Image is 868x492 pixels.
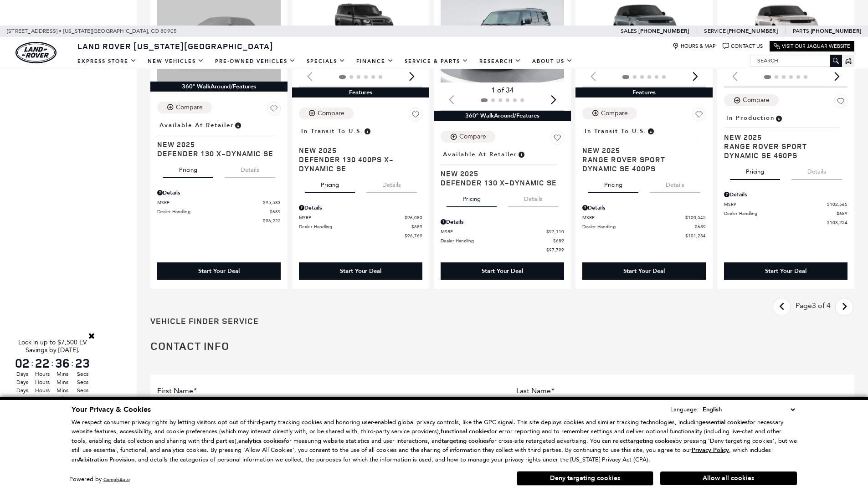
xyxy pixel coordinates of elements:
[743,96,770,104] div: Compare
[585,126,647,136] span: In Transit to U.S.
[157,149,274,158] span: Defender 130 X-Dynamic SE
[582,204,706,212] div: Pricing Details - Range Rover Sport Dynamic SE 400PS
[34,378,51,386] span: Hours
[546,246,564,253] span: $97,799
[582,232,706,239] a: $101,234
[54,357,71,369] span: 36
[582,108,637,119] button: Compare Vehicle
[87,332,96,340] a: Close
[363,126,371,136] span: Vehicle has shipped from factory of origin. Estimated time of delivery to Retailer is on average ...
[72,405,151,415] span: Your Privacy & Cookies
[409,108,422,125] button: Save Vehicle
[18,338,87,354] span: Lock in up to $7,500 EV Savings by [DATE].
[366,173,417,193] button: details tab
[157,140,274,149] span: New 2025
[723,43,763,50] a: Contact Us
[724,219,847,226] a: $103,254
[441,85,564,95] div: 1 of 34
[69,477,130,482] div: Powered by
[811,27,861,35] a: [PHONE_NUMBER]
[71,356,74,370] span: :
[238,437,284,445] strong: analytics cookies
[660,471,797,485] button: Allow all cookies
[638,27,689,35] a: [PHONE_NUMBER]
[601,109,628,118] div: Compare
[299,223,422,230] a: Dealer Handling $689
[72,53,142,69] a: EXPRESS STORE
[351,53,399,69] a: Finance
[441,148,564,187] a: Available at RetailerNew 2025Defender 130 X-Dynamic SE
[442,437,489,445] strong: targeting cookies
[150,316,854,326] h3: Vehicle Finder Service
[14,395,31,403] span: Days
[299,223,411,230] span: Dealer Handling
[441,218,564,226] div: Pricing Details - Defender 130 X-Dynamic SE
[157,199,263,206] span: MSRP
[299,146,416,155] span: New 2025
[588,173,638,193] button: pricing tab
[434,111,571,121] div: 360° WalkAround/Features
[159,120,234,130] span: Available at Retailer
[621,28,637,34] span: Sales
[447,187,497,207] button: pricing tab
[74,357,91,369] span: 23
[724,94,779,106] button: Compare Vehicle
[157,199,281,206] a: MSRP $95,533
[724,190,847,199] div: Pricing Details - Range Rover Sport Dynamic SE 460PS
[827,201,847,208] span: $102,565
[157,262,281,280] div: Start Your Deal
[793,28,809,34] span: Parts
[835,299,854,315] a: next page
[724,201,847,208] a: MSRP $102,565
[299,108,354,119] button: Compare Vehicle
[14,357,31,369] span: 02
[292,87,429,97] div: Features
[508,187,559,207] button: details tab
[441,169,557,178] span: New 2025
[582,262,706,280] div: Start Your Deal
[441,178,557,187] span: Defender 130 X-Dynamic SE
[160,26,177,37] span: 80905
[482,267,523,275] div: Start Your Deal
[305,173,355,193] button: pricing tab
[157,208,270,215] span: Dealer Handling
[78,456,134,464] strong: Arbitration Provision
[157,102,212,113] button: Compare Vehicle
[550,131,564,148] button: Save Vehicle
[405,232,422,239] span: $96,769
[831,66,843,86] div: Next slide
[72,53,578,69] nav: Main Navigation
[685,214,706,221] span: $100,545
[176,103,203,112] div: Compare
[582,155,699,173] span: Range Rover Sport Dynamic SE 400PS
[727,27,778,35] a: [PHONE_NUMBER]
[685,232,706,239] span: $101,234
[582,214,706,221] a: MSRP $100,545
[405,214,422,221] span: $96,080
[724,262,847,280] div: Start Your Deal
[14,378,31,386] span: Days
[443,149,517,159] span: Available at Retailer
[827,219,847,226] span: $103,254
[63,26,149,37] span: [US_STATE][GEOGRAPHIC_DATA],
[700,405,797,415] select: Language Select
[34,386,51,395] span: Hours
[730,160,780,180] button: pricing tab
[582,223,706,230] a: Dealer Handling $689
[54,386,71,395] span: Mins
[516,386,555,396] label: Last Name
[546,228,564,235] span: $97,110
[103,477,130,482] a: ComplyAuto
[234,120,242,130] span: Vehicle is in stock and ready for immediate delivery. Due to demand, availability is subject to c...
[441,237,553,244] span: Dealer Handling
[441,262,564,280] div: Start Your Deal
[689,66,701,86] div: Next slide
[704,28,725,34] span: Service
[399,53,474,69] a: Service & Parts
[150,82,288,92] div: 360° WalkAround/Features
[299,214,405,221] span: MSRP
[775,113,783,123] span: Vehicle is being built. Estimated time of delivery is 5-12 weeks. MSRP will be finalized when the...
[692,108,706,125] button: Save Vehicle
[72,418,797,465] p: We respect consumer privacy rights by letting visitors opt out of third-party tracking cookies an...
[724,142,841,160] span: Range Rover Sport Dynamic SE 460PS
